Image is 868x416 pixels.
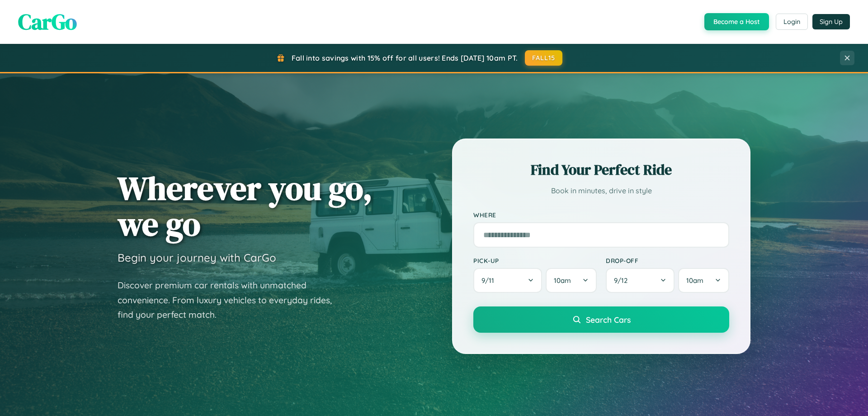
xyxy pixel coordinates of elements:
[118,251,276,264] h3: Begin your journey with CarGo
[554,276,571,285] span: 10am
[614,276,632,285] span: 9 / 12
[704,13,769,30] button: Become a Host
[606,257,729,264] label: Drop-off
[546,268,597,293] button: 10am
[586,315,631,325] span: Search Cars
[292,53,518,62] span: Fall into savings with 15% off for all users! Ends [DATE] 10am PT.
[473,257,597,264] label: Pick-up
[606,268,675,293] button: 9/12
[812,14,850,29] button: Sign Up
[473,184,729,197] p: Book in minutes, drive in style
[118,170,373,242] h1: Wherever you go, we go
[473,160,729,180] h2: Find Your Perfect Ride
[776,14,808,30] button: Login
[525,50,563,66] button: FALL15
[473,211,729,219] label: Where
[678,268,729,293] button: 10am
[473,306,729,333] button: Search Cars
[481,276,499,285] span: 9 / 11
[18,7,77,37] span: CarGo
[473,268,542,293] button: 9/11
[118,278,344,322] p: Discover premium car rentals with unmatched convenience. From luxury vehicles to everyday rides, ...
[686,276,703,285] span: 10am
